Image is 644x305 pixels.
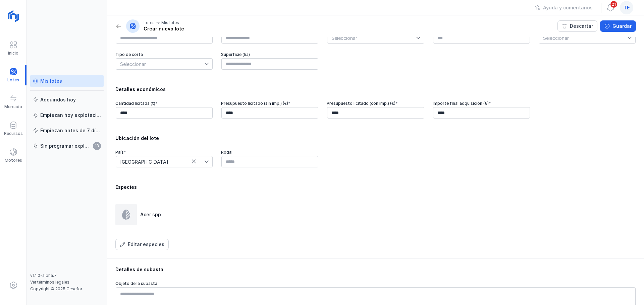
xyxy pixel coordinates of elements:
div: Guardar [612,23,632,29]
span: Seleccionar [116,59,204,69]
span: 21 [610,0,618,8]
div: Superficie (ha) [221,52,319,57]
span: te [624,4,630,11]
button: Editar especies [115,239,169,250]
button: Guardar [600,20,636,32]
div: Editar especies [128,241,164,248]
a: Empiezan antes de 7 días [30,125,104,137]
div: Detalles de subasta [115,266,636,273]
span: Seleccionar [539,32,627,43]
div: Inicio [8,51,18,56]
div: Importe final adquisición (€) [433,101,530,106]
div: Tipo de corta [115,52,213,57]
div: Crear nuevo lote [144,25,184,32]
div: Ayuda y comentarios [543,4,593,11]
a: Adquiridos hoy [30,94,104,106]
a: Sin programar explotación13 [30,140,104,152]
a: Mis lotes [30,75,104,87]
div: País [115,150,213,155]
div: Objeto de la subasta [115,281,636,286]
div: Ubicación del lote [115,135,636,142]
div: Cantidad licitada (t) [115,101,213,106]
span: Seleccionar [327,32,416,43]
div: Motores [5,158,22,163]
a: Ver términos legales [30,280,69,285]
div: Presupuesto licitado (sin imp.) (€) [221,101,319,106]
div: Mis lotes [161,20,179,25]
img: logoRight.svg [5,8,22,24]
div: Rodal [221,150,319,155]
div: Sin programar explotación [40,143,91,149]
button: Descartar [557,20,597,32]
div: Recursos [4,131,23,136]
div: Acer spp [140,211,161,218]
span: 13 [93,142,101,150]
div: Descartar [570,23,593,29]
div: Empiezan antes de 7 días [40,127,101,134]
div: Adquiridos hoy [40,96,76,103]
div: Copyright © 2025 Cesefor [30,286,104,292]
span: Francia [116,156,204,167]
div: Presupuesto licitado (con imp.) (€) [327,101,424,106]
div: Mis lotes [40,78,62,84]
div: v1.1.0-alpha.7 [30,273,104,278]
div: Mercado [4,104,22,109]
button: Ayuda y comentarios [531,2,597,13]
div: Empiezan hoy explotación [40,112,101,119]
div: Especies [115,184,636,190]
a: Empiezan hoy explotación [30,109,104,121]
div: Lotes [144,20,155,25]
div: Detalles económicos [115,86,636,93]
